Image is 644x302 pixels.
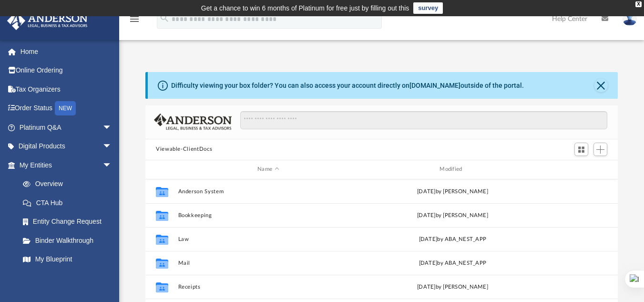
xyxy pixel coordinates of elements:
a: Tax Organizers [7,80,126,99]
a: Entity Change Request [13,212,126,231]
a: Binder Walkthrough [13,231,126,250]
span: arrow_drop_down [102,118,122,137]
a: Order StatusNEW [7,99,126,118]
a: menu [129,18,140,25]
input: Search files and folders [240,111,607,129]
i: menu [129,13,140,25]
button: Mail [178,260,358,266]
div: [DATE] by ABA_NEST_APP [362,235,542,243]
div: Name [178,165,358,174]
img: User Pic [623,12,637,26]
div: close [635,1,642,7]
i: search [159,13,170,23]
div: [DATE] by [PERSON_NAME] [362,282,542,291]
a: My Entitiesarrow_drop_down [7,156,126,175]
a: Tax Due Dates [13,269,126,288]
a: survey [413,2,443,14]
button: Receipts [178,283,358,290]
div: [DATE] by [PERSON_NAME] [362,187,542,196]
a: Online Ordering [7,61,126,80]
button: Bookkeeping [178,212,358,218]
img: Anderson Advisors Platinum Portal [4,11,91,30]
div: id [150,165,174,174]
div: Modified [362,165,543,174]
a: Overview [13,175,126,194]
button: Viewable-ClientDocs [156,145,212,154]
button: Anderson System [178,188,358,194]
span: arrow_drop_down [102,156,122,175]
div: Get a chance to win 6 months of Platinum for free just by filling out this [201,2,409,14]
a: Platinum Q&Aarrow_drop_down [7,118,126,137]
div: [DATE] by [PERSON_NAME] [362,211,542,219]
a: CTA Hub [13,193,126,212]
span: arrow_drop_down [102,137,122,156]
a: My Blueprint [13,250,122,269]
div: [DATE] by ABA_NEST_APP [362,259,542,267]
button: Law [178,236,358,242]
a: Digital Productsarrow_drop_down [7,137,126,156]
a: Home [7,42,126,61]
div: NEW [55,101,76,115]
button: Close [594,79,608,92]
button: Switch to Grid View [574,143,589,156]
a: [DOMAIN_NAME] [409,82,460,89]
div: Difficulty viewing your box folder? You can also access your account directly on outside of the p... [171,81,524,91]
button: Add [593,143,608,156]
div: id [547,165,613,174]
